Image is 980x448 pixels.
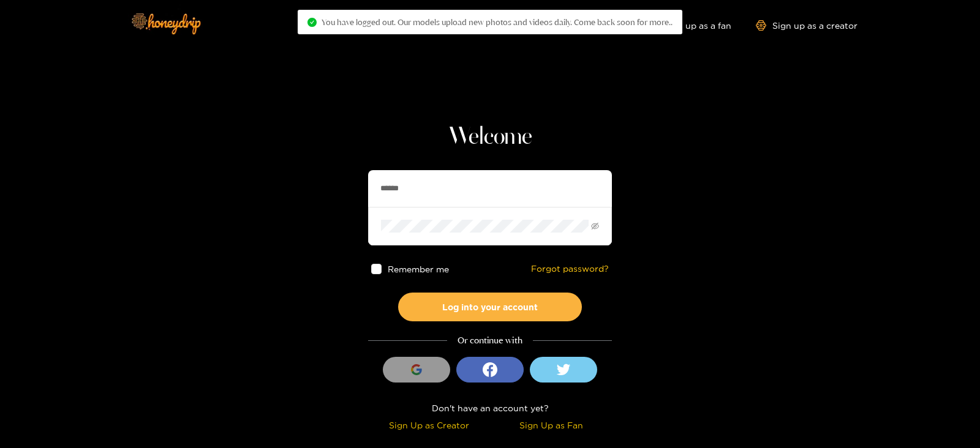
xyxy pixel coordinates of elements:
div: Sign Up as Fan [493,418,609,432]
div: Or continue with [368,334,612,348]
span: check-circle [307,18,317,27]
a: Sign up as a fan [647,20,731,31]
div: Sign Up as Creator [371,418,487,432]
span: Remember me [388,264,449,274]
a: Sign up as a creator [756,20,858,31]
a: Forgot password? [531,264,609,274]
span: eye-invisible [591,222,599,230]
button: Log into your account [398,293,582,321]
div: Don't have an account yet? [368,401,612,415]
h1: Welcome [368,122,612,152]
span: You have logged out. Our models upload new photos and videos daily. Come back soon for more.. [322,17,673,27]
